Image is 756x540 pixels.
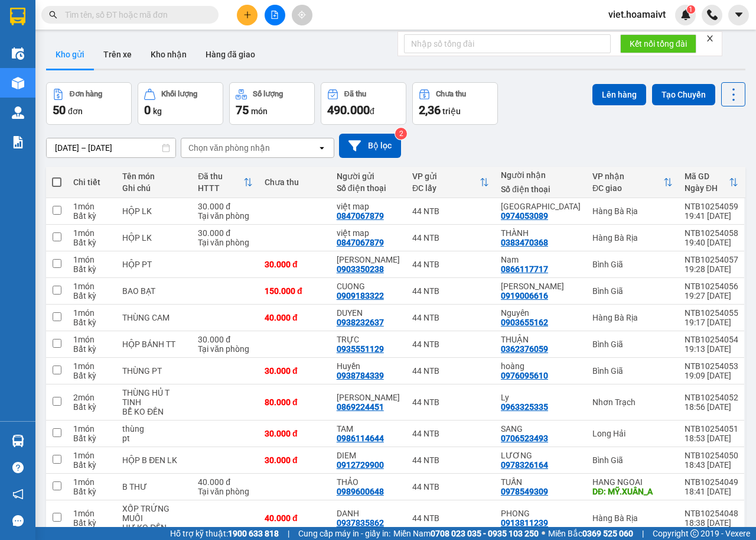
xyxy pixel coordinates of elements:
button: Bộ lọc [339,134,401,158]
div: 44 NTB [412,482,489,492]
div: NTB10254048 [685,509,738,518]
div: CUONG [337,282,400,291]
div: Hàng Bà Rịa [592,233,673,242]
div: HỘP LK [122,206,186,216]
div: 44 NTB [412,339,489,349]
div: NTB10254058 [685,228,738,238]
div: 0903655162 [501,318,548,327]
div: 44 NTB [412,260,489,269]
div: ĐC giao [592,183,663,193]
div: 44 NTB [412,397,489,407]
input: Nhập số tổng đài [404,34,611,53]
div: NTB10254059 [685,202,738,211]
div: Bất kỳ [73,402,110,412]
span: 0 [144,103,151,117]
div: 150.000 đ [265,286,325,296]
div: SANG [501,424,581,434]
div: Chọn văn phòng nhận [188,142,270,154]
div: Hàng Bà Rịa [592,513,673,523]
div: 40.000 đ [198,477,253,487]
div: 0903350238 [337,264,384,274]
div: Khối lượng [161,90,197,98]
div: ĐC lấy [412,183,480,193]
div: 80.000 đ [265,397,325,407]
span: Cung cấp máy in - giấy in: [298,527,390,540]
span: copyright [690,529,699,538]
span: | [642,527,644,540]
div: Chi tiết [73,177,110,187]
div: Bình Giã [592,286,673,296]
img: solution-icon [12,136,24,148]
button: Đơn hàng50đơn [46,82,132,125]
div: NTB10254052 [685,393,738,402]
div: DĐ: MỸ.XUÂN_A [592,487,673,496]
div: 0938784339 [337,371,384,380]
div: 19:28 [DATE] [685,264,738,274]
div: 44 NTB [412,233,489,242]
div: Bất kỳ [73,264,110,274]
div: HỘP B ĐEN LK [122,455,186,465]
div: LƯƠNG [501,451,581,460]
div: Bất kỳ [73,344,110,354]
div: Bất kỳ [73,434,110,443]
div: 30.000 đ [265,429,325,438]
div: THÀNH [501,228,581,238]
span: món [251,106,268,116]
div: 1 món [73,477,110,487]
button: Kho nhận [141,40,196,69]
div: 0866117717 [501,264,548,274]
span: notification [12,489,24,500]
div: việt map [337,228,400,238]
div: Người nhận [501,170,581,180]
sup: 2 [395,128,407,140]
div: Nam [501,255,581,264]
button: Lên hàng [592,84,646,105]
div: NTB10254051 [685,424,738,434]
div: Bình Giã [592,260,673,269]
div: Bình Giã [592,339,673,349]
img: warehouse-icon [12,106,24,119]
div: Số điện thoại [501,185,581,194]
span: triệu [442,106,461,116]
div: 18:56 [DATE] [685,402,738,412]
div: 44 NTB [412,206,489,216]
img: phone-icon [707,9,718,20]
div: HÀ BIÊN HÒA [501,202,581,211]
span: đơn [68,106,83,116]
div: Ngày ĐH [685,183,729,193]
button: file-add [265,5,285,25]
div: HỘP PT [122,260,186,269]
div: BỂ KO ĐỀN [122,407,186,416]
div: 44 NTB [412,429,489,438]
div: HỘP BÁNH TT [122,339,186,349]
div: thùng [122,424,186,434]
div: 1 món [73,361,110,371]
div: 0938232637 [337,318,384,327]
div: DIEM [337,451,400,460]
button: Số lượng75món [229,82,315,125]
div: Chưa thu [265,177,325,187]
div: 0978326164 [501,460,548,470]
div: NTB10254049 [685,477,738,487]
div: 0978549309 [501,487,548,496]
img: warehouse-icon [12,77,24,89]
span: aim [298,11,306,19]
div: Bất kỳ [73,371,110,380]
div: Tên món [122,172,186,181]
button: Hàng đã giao [196,40,265,69]
div: 30.000 đ [198,202,253,211]
div: Mã GD [685,172,729,181]
div: 2 món [73,393,110,402]
div: TUẤN [501,477,581,487]
div: 0974053089 [501,211,548,221]
span: 2,36 [419,103,441,117]
button: Khối lượng0kg [138,82,223,125]
div: 44 NTB [412,366,489,376]
button: aim [292,5,312,25]
div: Bất kỳ [73,460,110,470]
div: 19:41 [DATE] [685,211,738,221]
div: 1 món [73,228,110,238]
div: 0913811239 [501,518,548,528]
span: Miền Nam [393,527,539,540]
div: KIM [337,393,400,402]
